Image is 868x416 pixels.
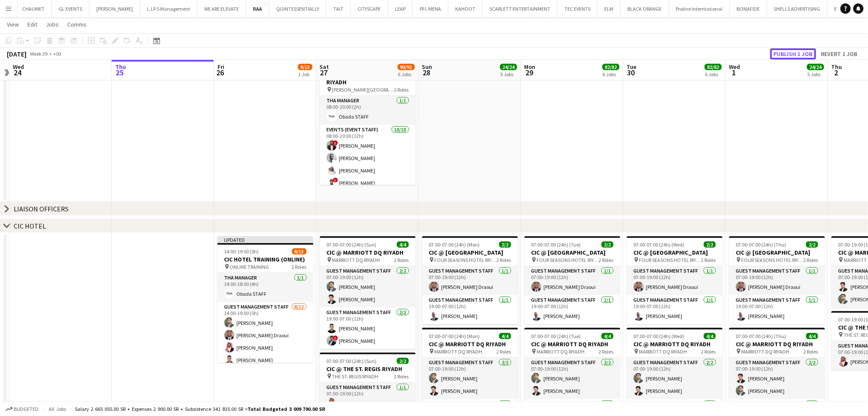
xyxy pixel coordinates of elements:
span: Wed [729,63,740,71]
h3: CIC @ [GEOGRAPHIC_DATA] [525,249,620,256]
span: ONLINE TRAINING [230,264,269,270]
span: 82/82 [705,64,722,70]
span: Jobs [46,21,59,28]
span: 2 Roles [497,348,511,355]
button: EVENTBOX [828,0,865,17]
span: 2 Roles [394,86,409,93]
div: 5 Jobs [501,71,517,77]
button: Budgeted [4,404,40,414]
span: 24/24 [807,64,824,70]
app-card-role: Guest Management Staff2/207:00-19:00 (12h)[PERSON_NAME][PERSON_NAME] [729,358,825,399]
button: BONAFIDE [730,0,767,17]
app-job-card: 07:00-07:00 (24h) (Wed)2/2CIC @ [GEOGRAPHIC_DATA] FOUR SEASONS HOTEL RIYADH2 RolesGuest Managemen... [627,236,723,324]
button: SHELLS ADVERTISING [767,0,828,17]
span: 90/91 [398,64,415,70]
span: 2 Roles [701,257,716,263]
span: 07:00-07:00 (24h) (Wed) [634,241,685,248]
span: 07:00-07:00 (24h) (Sun) [327,241,377,248]
app-job-card: 07:00-07:00 (24h) (Mon)2/2CIC @ [GEOGRAPHIC_DATA] FOUR SEASONS HOTEL RIYADH2 RolesGuest Managemen... [422,236,518,324]
span: 2 Roles [804,257,818,263]
div: 6 Jobs [398,71,415,77]
div: Salary 2 665 055.00 SR + Expenses 2 900.00 SR + Subsistence 341 835.00 SR = [75,406,325,412]
span: 27 [319,68,329,77]
span: 26 [216,68,224,77]
app-job-card: 07:00-07:00 (24h) (Tue)2/2CIC @ [GEOGRAPHIC_DATA] FOUR SEASONS HOTEL RIYADH2 RolesGuest Managemen... [525,236,620,324]
h3: CIC @ MARRIOTT DQ RIYADH [525,340,620,348]
span: Thu [115,63,126,71]
span: 07:00-07:00 (24h) (Mon) [429,333,480,339]
span: 14:00-19:00 (5h) [224,248,259,255]
app-card-role: Guest Management Staff1/107:00-19:00 (12h)[PERSON_NAME] Draoui [422,266,518,295]
a: Comms [64,19,90,30]
a: Jobs [42,19,62,30]
span: Fri [218,63,224,71]
button: CHAUMET [15,0,52,17]
h3: CIC @ [GEOGRAPHIC_DATA] [422,249,518,256]
span: MARRIOTT DQ RIYADH [537,348,585,355]
span: 2 Roles [599,257,614,263]
span: 9/13 [292,248,307,255]
span: Total Budgeted 3 009 790.00 SR [248,406,325,412]
div: 1 Job [298,71,312,77]
h3: CIC @ MARRIOTT DQ RIYADH [320,249,416,256]
span: [PERSON_NAME][GEOGRAPHIC_DATA] - [GEOGRAPHIC_DATA] [332,86,394,93]
span: Edit [27,21,37,28]
span: 2 Roles [394,373,409,380]
app-job-card: 07:00-07:00 (24h) (Sun)4/4CIC @ MARRIOTT DQ RIYADH MARRIOTT DQ RIYADH2 RolesGuest Management Staf... [320,236,416,349]
app-card-role: Guest Management Staff1/107:00-19:00 (12h)[PERSON_NAME] Draoui [525,266,620,295]
span: ! [333,140,338,146]
span: 2 Roles [804,348,818,355]
h3: CIC @ [GEOGRAPHIC_DATA] [729,249,825,256]
span: MARRIOTT DQ RIYADH [639,348,687,355]
div: Updated [218,236,313,243]
app-job-card: 07:00-07:00 (24h) (Thu)2/2CIC @ [GEOGRAPHIC_DATA] FOUR SEASONS HOTEL RIYADH2 RolesGuest Managemen... [729,236,825,324]
h3: CIC @ THE ST. REGIS RIYADH [320,365,416,373]
span: 24/24 [500,64,517,70]
app-card-role: Guest Management Staff2/207:00-19:00 (12h)[PERSON_NAME][PERSON_NAME] [627,358,723,399]
span: 4/4 [499,333,511,339]
app-card-role: Guest Management Staff1/107:00-19:00 (12h)[PERSON_NAME] Draoui [627,266,723,295]
span: Budgeted [14,406,39,412]
span: 07:00-07:00 (24h) (Thu) [736,333,787,339]
span: 30 [626,68,637,77]
div: 6 Jobs [705,71,722,77]
span: View [7,21,19,28]
button: KAHOOT [448,0,483,17]
a: View [3,19,22,30]
app-card-role: Guest Management Staff2/207:00-19:00 (12h)[PERSON_NAME][PERSON_NAME] [422,358,518,399]
span: 07:00-07:00 (24h) (Tue) [531,241,581,248]
span: 4/4 [602,333,614,339]
app-card-role: Guest Management Staff2/207:00-19:00 (12h)[PERSON_NAME][PERSON_NAME] [320,266,416,308]
span: 07:00-07:00 (24h) (Sun) [327,358,377,364]
app-card-role: Guest Management Staff1/119:00-07:00 (12h)[PERSON_NAME] [422,295,518,324]
span: ! [333,178,338,183]
app-job-card: Updated14:00-19:00 (5h)9/13CIC HOTEL TRAINING (ONLINE) ONLINE TRAINING2 RolesTHA Manager1/114:00-... [218,236,313,363]
span: Tue [627,63,637,71]
span: FOUR SEASONS HOTEL RIYADH [537,257,599,263]
div: CIC HOTEL [14,222,46,230]
div: 5 Jobs [808,71,824,77]
button: PFL MENA [413,0,448,17]
app-card-role: Guest Management Staff1/107:00-19:00 (12h)[PERSON_NAME] [320,383,416,412]
span: 2 Roles [599,348,614,355]
h3: CIC HOTEL TRAINING (ONLINE) [218,256,313,263]
button: Revert 1 job [818,48,861,59]
span: All jobs [47,406,68,412]
span: 28 [421,68,433,77]
h3: CIC @ MARRIOTT DQ RIYADH [627,340,723,348]
span: Sat [320,63,329,71]
span: Comms [67,21,87,28]
span: FOUR SEASONS HOTEL RIYADH [435,257,497,263]
span: Sun [422,63,433,71]
app-card-role: Guest Management Staff2/207:00-19:00 (12h)[PERSON_NAME][PERSON_NAME] [525,358,620,399]
span: Thu [832,63,842,71]
span: 2 Roles [292,264,307,270]
app-card-role: THA Manager1/114:00-18:00 (4h)Obada STAFF [218,273,313,302]
span: 2/2 [806,241,818,248]
span: 82/82 [603,64,620,70]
